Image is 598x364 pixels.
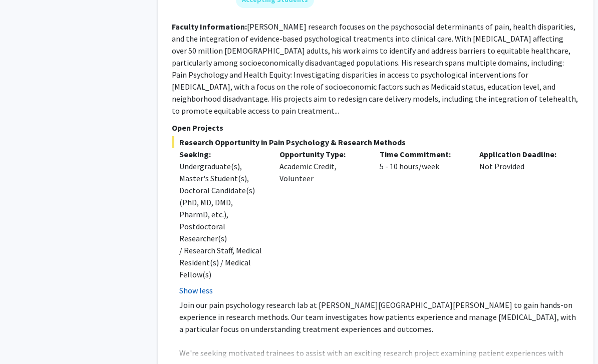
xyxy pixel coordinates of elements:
div: Not Provided [472,148,572,296]
span: Research Opportunity in Pain Psychology & Research Methods [172,136,579,148]
fg-read-more: [PERSON_NAME] research focuses on the psychosocial determinants of pain, health disparities, and ... [172,22,578,116]
div: Undergraduate(s), Master's Student(s), Doctoral Candidate(s) (PhD, MD, DMD, PharmD, etc.), Postdo... [179,160,264,280]
p: Application Deadline: [479,148,564,160]
button: Show less [179,284,213,296]
p: Opportunity Type: [279,148,365,160]
b: Faculty Information: [172,22,247,32]
div: 5 - 10 hours/week [372,148,472,296]
p: Time Commitment: [380,148,465,160]
p: Seeking: [179,148,264,160]
p: Join our pain psychology research lab at [PERSON_NAME][GEOGRAPHIC_DATA][PERSON_NAME] to gain hand... [179,299,579,335]
p: Open Projects [172,122,579,134]
iframe: Chat [8,319,43,356]
div: Academic Credit, Volunteer [272,148,372,296]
